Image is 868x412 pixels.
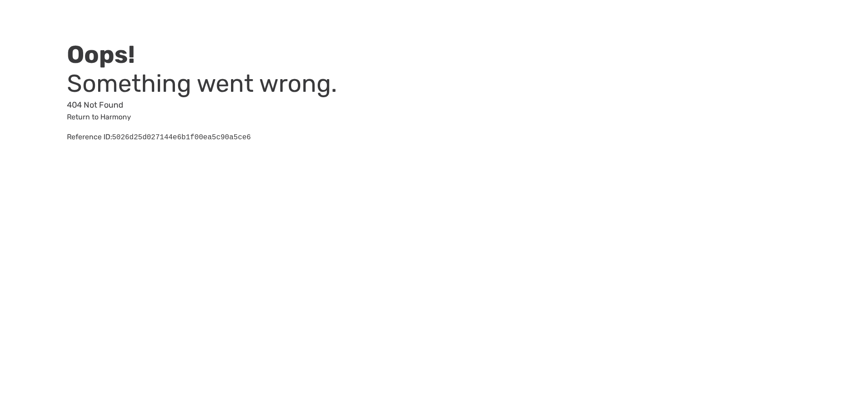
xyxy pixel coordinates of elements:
[112,133,251,142] pre: 5026d25d027144e6b1f00ea5c90a5ce6
[67,69,401,98] h3: Something went wrong.
[67,113,131,121] a: Return to Harmony
[67,132,401,143] div: Reference ID:
[67,98,401,112] p: 404 Not Found
[67,40,401,69] h2: Oops!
